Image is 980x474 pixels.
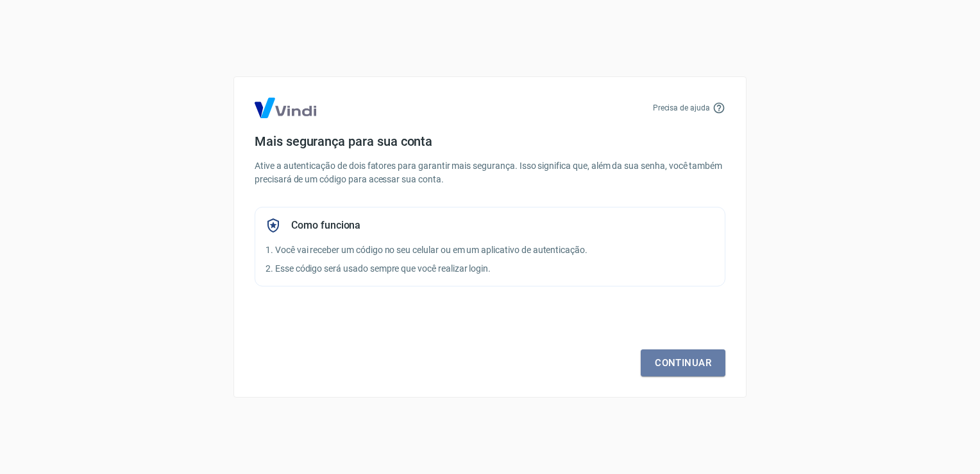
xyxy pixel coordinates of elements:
img: Logo Vind [255,98,316,118]
h5: Como funciona [291,219,360,232]
p: Precisa de ajuda [653,102,710,114]
p: 2. Esse código será usado sempre que você realizar login. [266,262,714,276]
p: Ative a autenticação de dois fatores para garantir mais segurança. Isso significa que, além da su... [255,159,725,186]
p: 1. Você vai receber um código no seu celular ou em um aplicativo de autenticação. [266,243,714,257]
h4: Mais segurança para sua conta [255,134,725,149]
a: Continuar [641,349,725,376]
